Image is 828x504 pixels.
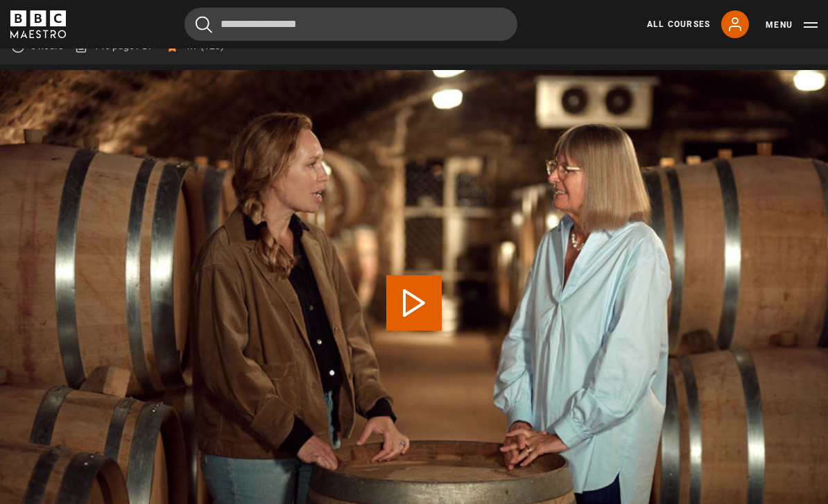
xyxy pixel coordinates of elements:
[766,18,818,32] button: Toggle navigation
[647,18,710,31] a: All Courses
[386,275,442,331] button: Play Lesson How is climate change affecting wine?
[196,16,212,33] button: Submit the search query
[184,8,517,41] input: Search
[10,10,66,38] svg: BBC Maestro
